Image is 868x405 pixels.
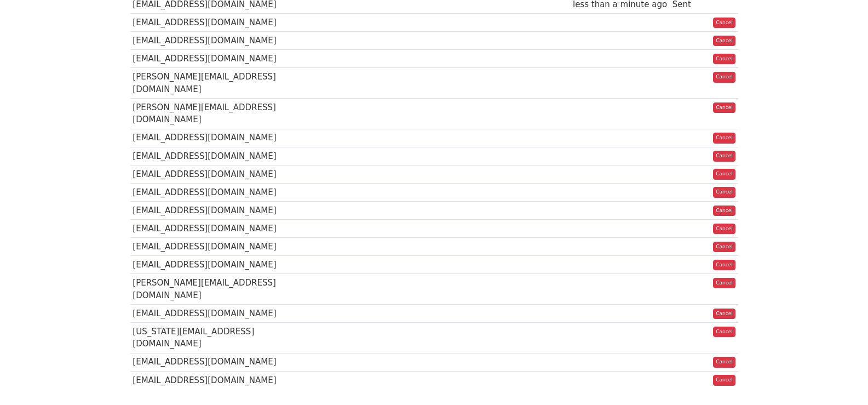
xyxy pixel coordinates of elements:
a: Cancel [713,278,735,289]
td: [EMAIL_ADDRESS][DOMAIN_NAME] [130,202,301,220]
a: Cancel [713,224,735,235]
a: Cancel [713,242,735,253]
td: [PERSON_NAME][EMAIL_ADDRESS][DOMAIN_NAME] [130,274,301,305]
td: [PERSON_NAME][EMAIL_ADDRESS][DOMAIN_NAME] [130,99,301,129]
td: [EMAIL_ADDRESS][DOMAIN_NAME] [130,14,301,32]
td: [EMAIL_ADDRESS][DOMAIN_NAME] [130,50,301,68]
td: [EMAIL_ADDRESS][DOMAIN_NAME] [130,147,301,165]
td: [EMAIL_ADDRESS][DOMAIN_NAME] [130,220,301,238]
a: Cancel [713,18,735,28]
a: Cancel [713,187,735,198]
td: [US_STATE][EMAIL_ADDRESS][DOMAIN_NAME] [130,323,301,353]
a: Cancel [713,375,735,386]
a: Cancel [713,357,735,368]
td: [EMAIL_ADDRESS][DOMAIN_NAME] [130,256,301,274]
a: Cancel [713,133,735,144]
td: [EMAIL_ADDRESS][DOMAIN_NAME] [130,305,301,323]
td: [EMAIL_ADDRESS][DOMAIN_NAME] [130,238,301,256]
a: Cancel [713,151,735,162]
a: Cancel [713,54,735,65]
iframe: Chat Widget [813,352,868,405]
a: Cancel [713,36,735,47]
td: [EMAIL_ADDRESS][DOMAIN_NAME] [130,183,301,201]
a: Cancel [713,102,735,113]
a: Cancel [713,72,735,83]
td: [EMAIL_ADDRESS][DOMAIN_NAME] [130,129,301,147]
a: Cancel [713,206,735,216]
td: [EMAIL_ADDRESS][DOMAIN_NAME] [130,353,301,371]
a: Cancel [713,260,735,271]
a: Cancel [713,309,735,320]
td: [EMAIL_ADDRESS][DOMAIN_NAME] [130,371,301,389]
a: Cancel [713,327,735,338]
a: Cancel [713,169,735,180]
td: [EMAIL_ADDRESS][DOMAIN_NAME] [130,32,301,50]
td: [PERSON_NAME][EMAIL_ADDRESS][DOMAIN_NAME] [130,68,301,99]
td: [EMAIL_ADDRESS][DOMAIN_NAME] [130,165,301,183]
